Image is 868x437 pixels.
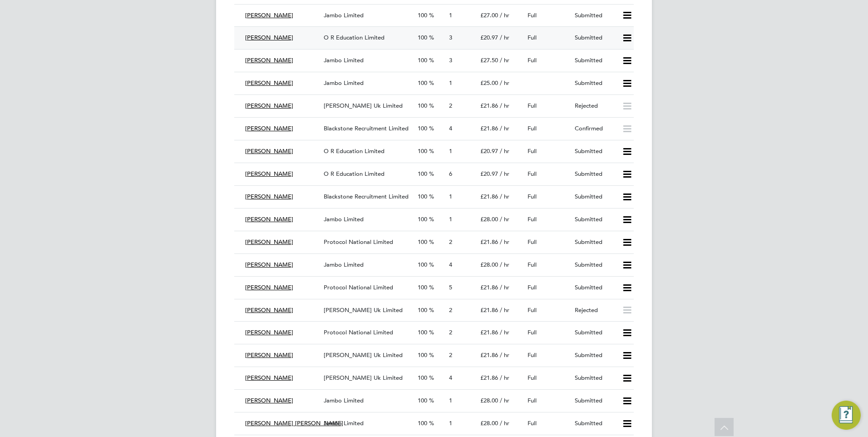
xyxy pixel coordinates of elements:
[418,306,427,314] span: 100
[500,215,509,223] span: / hr
[324,419,364,427] span: Jambo Limited
[500,419,509,427] span: / hr
[418,170,427,178] span: 100
[528,374,537,382] span: Full
[449,261,452,268] span: 4
[245,79,293,87] span: [PERSON_NAME]
[480,124,498,132] span: £21.86
[528,238,537,246] span: Full
[245,170,293,178] span: [PERSON_NAME]
[480,328,498,336] span: £21.86
[480,34,498,41] span: £20.97
[418,238,427,246] span: 100
[245,56,293,64] span: [PERSON_NAME]
[500,11,509,19] span: / hr
[245,124,293,132] span: [PERSON_NAME]
[571,393,618,408] div: Submitted
[571,144,618,159] div: Submitted
[528,397,537,404] span: Full
[528,306,537,314] span: Full
[571,235,618,250] div: Submitted
[500,79,509,87] span: / hr
[245,351,293,359] span: [PERSON_NAME]
[418,351,427,359] span: 100
[418,34,427,41] span: 100
[324,193,409,200] span: Blackstone Recruitment Limited
[418,56,427,64] span: 100
[449,374,452,382] span: 4
[418,11,427,19] span: 100
[449,124,452,132] span: 4
[528,34,537,41] span: Full
[449,79,452,87] span: 1
[500,374,509,382] span: / hr
[500,306,509,314] span: / hr
[449,34,452,41] span: 3
[449,419,452,427] span: 1
[449,351,452,359] span: 2
[324,328,393,336] span: Protocol National Limited
[528,102,537,109] span: Full
[324,11,364,19] span: Jambo Limited
[500,193,509,200] span: / hr
[324,215,364,223] span: Jambo Limited
[449,102,452,109] span: 2
[324,374,403,382] span: [PERSON_NAME] Uk Limited
[324,397,364,404] span: Jambo Limited
[324,351,403,359] span: [PERSON_NAME] Uk Limited
[500,170,509,178] span: / hr
[449,328,452,336] span: 2
[528,147,537,155] span: Full
[571,212,618,227] div: Submitted
[528,170,537,178] span: Full
[571,325,618,340] div: Submitted
[480,147,498,155] span: £20.97
[528,283,537,291] span: Full
[500,351,509,359] span: / hr
[500,238,509,246] span: / hr
[418,79,427,87] span: 100
[480,306,498,314] span: £21.86
[500,328,509,336] span: / hr
[245,215,293,223] span: [PERSON_NAME]
[571,348,618,363] div: Submitted
[571,167,618,182] div: Submitted
[528,351,537,359] span: Full
[480,170,498,178] span: £20.97
[480,283,498,291] span: £21.86
[324,34,385,41] span: O R Education Limited
[528,419,537,427] span: Full
[571,30,618,45] div: Submitted
[480,11,498,19] span: £27.00
[245,374,293,382] span: [PERSON_NAME]
[500,283,509,291] span: / hr
[418,419,427,427] span: 100
[324,306,403,314] span: [PERSON_NAME] Uk Limited
[500,34,509,41] span: / hr
[528,124,537,132] span: Full
[500,397,509,404] span: / hr
[528,261,537,268] span: Full
[245,306,293,314] span: [PERSON_NAME]
[571,76,618,91] div: Submitted
[245,419,343,427] span: [PERSON_NAME] [PERSON_NAME]
[528,11,537,19] span: Full
[571,189,618,204] div: Submitted
[500,102,509,109] span: / hr
[245,193,293,200] span: [PERSON_NAME]
[571,258,618,273] div: Submitted
[480,351,498,359] span: £21.86
[528,193,537,200] span: Full
[571,416,618,431] div: Submitted
[500,124,509,132] span: / hr
[449,283,452,291] span: 5
[418,215,427,223] span: 100
[245,147,293,155] span: [PERSON_NAME]
[480,261,498,268] span: £28.00
[449,170,452,178] span: 6
[324,170,385,178] span: O R Education Limited
[571,8,618,23] div: Submitted
[480,215,498,223] span: £28.00
[324,283,393,291] span: Protocol National Limited
[480,238,498,246] span: £21.86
